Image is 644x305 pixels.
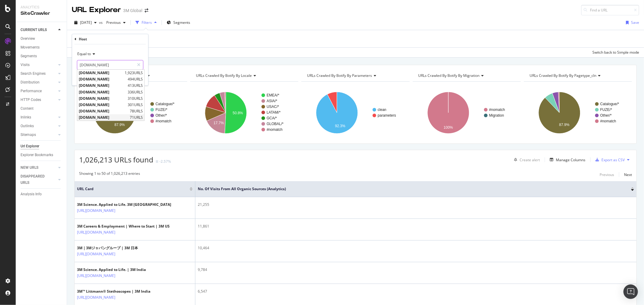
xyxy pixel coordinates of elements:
[77,294,115,300] a: [URL][DOMAIN_NAME]
[524,86,632,139] svg: A chart.
[592,50,639,55] div: Switch back to Simple mode
[104,18,128,27] button: Previous
[133,18,159,27] button: Filters
[600,171,614,178] button: Previous
[520,157,540,162] div: Create alert
[77,245,142,251] div: 3M｜3Mジャパングループ | 3M 日本
[21,44,62,51] a: Movements
[267,116,277,120] text: GCA/*
[21,5,62,10] div: Analytics
[418,73,480,78] span: URLs Crawled By Botify By migration
[378,113,396,118] text: parameters
[21,165,38,171] div: NEW URLS
[128,102,143,107] span: 301 URLS
[489,113,504,118] text: Migration
[21,36,62,42] a: Overview
[631,20,639,25] div: Save
[164,18,193,27] button: Segments
[79,108,128,114] span: [DOMAIN_NAME]
[77,202,171,207] div: 3M Science. Applied to Life. 3M [GEOGRAPHIC_DATA]
[624,172,632,177] div: Next
[21,79,56,86] a: Distribution
[307,73,372,78] span: URLs Crawled By Botify By parameters
[104,20,121,25] span: Previous
[413,86,521,139] svg: A chart.
[77,267,146,272] div: 3M Science. Applied to Life. | 3M India
[145,8,148,13] div: arrow-right-arrow-left
[267,105,279,109] text: USAC/*
[198,245,634,251] div: 10,464
[21,123,34,129] div: Outlinks
[128,96,143,101] span: 310 URLS
[21,10,62,17] div: SiteCrawler
[21,152,62,158] a: Explorer Bookmarks
[198,202,634,207] div: 21,255
[99,20,104,25] span: vs
[21,114,31,121] div: Inlinks
[128,90,143,95] span: 336 URLS
[267,93,279,97] text: EMEA/*
[601,157,625,162] div: Export as CSV
[21,53,37,59] div: Segments
[21,191,62,197] a: Analysis Info
[600,102,619,106] text: Catalogue/*
[190,86,298,139] svg: A chart.
[21,36,35,42] div: Overview
[21,152,53,158] div: Explorer Bookmarks
[75,74,94,80] button: Cancel
[79,83,126,88] span: [DOMAIN_NAME]
[581,5,639,15] input: Find a URL
[156,161,158,162] img: Equal
[21,105,62,112] a: Content
[530,73,597,78] span: URLs Crawled By Botify By pagetype_cln
[155,113,167,118] text: Other/*
[21,97,41,103] div: HTTP Codes
[21,173,56,186] a: DISAPPEARED URLS
[21,79,40,86] div: Distribution
[267,122,284,126] text: GLOBAL/*
[21,27,47,33] div: CURRENT URLS
[114,123,125,127] text: 87.9%
[21,173,51,186] div: DISAPPEARED URLS
[159,159,171,164] div: -2.57%
[79,77,126,82] span: [DOMAIN_NAME]
[198,289,634,294] div: 6,547
[173,20,190,25] span: Segments
[142,20,152,25] div: Filters
[79,102,126,107] span: [DOMAIN_NAME]
[77,273,115,279] a: [URL][DOMAIN_NAME]
[79,36,87,42] div: Host
[21,105,34,112] div: Content
[559,123,569,127] text: 87.9%
[79,86,187,139] div: A chart.
[301,86,409,139] svg: A chart.
[72,5,121,15] div: URL Explorer
[21,132,56,138] a: Sitemaps
[593,155,625,165] button: Export as CSV
[128,83,143,88] span: 413 URLS
[590,48,639,57] button: Switch back to Simple mode
[21,97,56,103] a: HTTP Codes
[125,70,143,75] span: 1,923 URLS
[21,132,36,138] div: Sitemaps
[77,289,150,294] div: 3M™ Littmann® Stethoscopes | 3M India
[128,77,143,82] span: 494 URLS
[600,172,614,177] div: Previous
[79,96,126,101] span: [DOMAIN_NAME]
[600,113,612,118] text: Other/*
[77,224,170,229] div: 3M Careers & Employment | Where to Start | 3M US
[547,156,585,163] button: Manage Columns
[21,62,30,68] div: Visits
[21,88,42,94] div: Performance
[198,186,622,192] span: No. of Visits from All Organic Sources (Analytics)
[21,88,56,94] a: Performance
[267,99,277,103] text: ASIA/*
[21,71,56,77] a: Search Engines
[130,115,143,120] span: 71 URLS
[528,71,626,80] h4: URLs Crawled By Botify By pagetype_cln
[155,119,171,123] text: #nomatch
[600,119,616,123] text: #nomatch
[77,51,91,56] span: Equal to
